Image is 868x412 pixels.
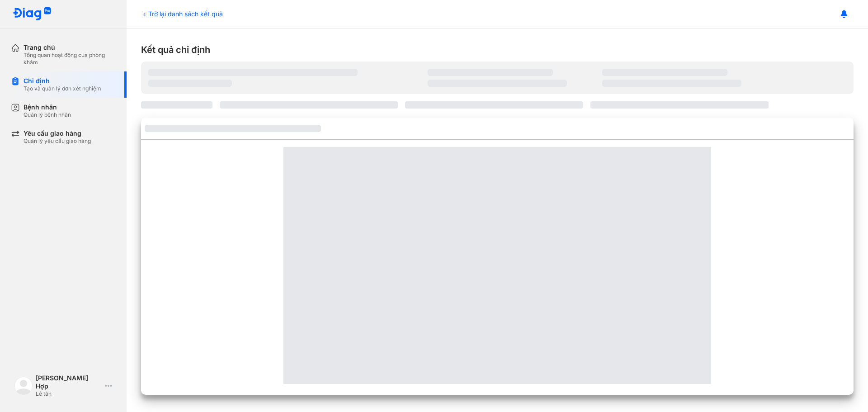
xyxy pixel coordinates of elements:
div: Bệnh nhân [24,103,71,111]
img: logo [13,7,52,21]
div: Kết quả chỉ định [141,43,854,56]
div: Yêu cầu giao hàng [24,129,91,137]
div: Trở lại danh sách kết quả [141,9,223,19]
div: Trang chủ [24,43,116,52]
div: Tổng quan hoạt động của phòng khám [24,52,116,66]
div: Quản lý bệnh nhân [24,111,71,118]
div: [PERSON_NAME] Hợp [36,374,101,390]
div: Quản lý yêu cầu giao hàng [24,137,91,145]
img: logo [14,377,33,395]
div: Tạo và quản lý đơn xét nghiệm [24,85,101,92]
div: Lễ tân [36,390,101,398]
div: Chỉ định [24,77,101,85]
